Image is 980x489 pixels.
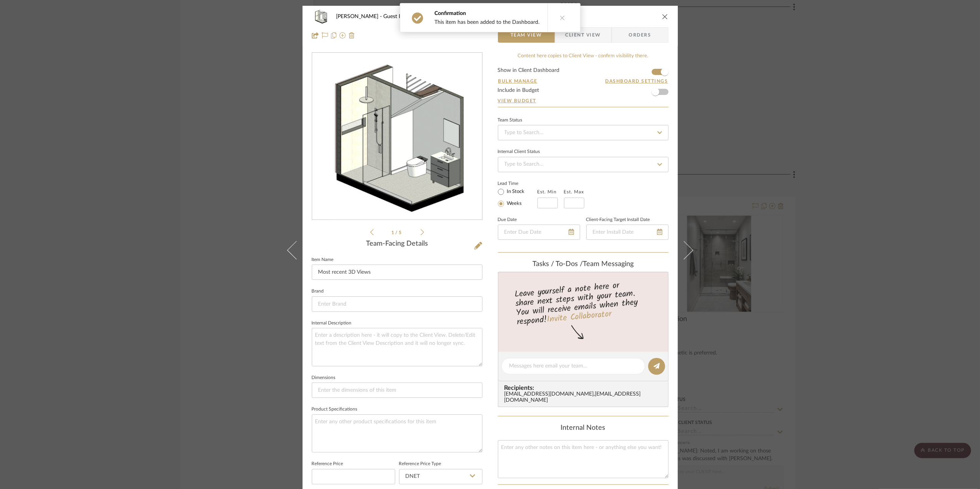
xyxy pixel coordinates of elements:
span: 5 [399,230,403,235]
span: Client View [566,27,601,43]
label: Lead Time [498,180,537,187]
label: Due Date [498,218,517,222]
img: 9346e86e-4626-4c6f-a812-4bf127540902_48x40.jpg [312,9,330,24]
span: / [395,230,399,235]
label: Item Name [312,258,334,262]
label: Client-Facing Target Install Date [586,218,650,222]
label: Reference Price [312,462,343,466]
input: Type to Search… [498,157,669,172]
label: Brand [312,289,324,293]
a: Invite Collaborator [546,308,612,327]
div: [EMAIL_ADDRESS][DOMAIN_NAME] , [EMAIL_ADDRESS][DOMAIN_NAME] [504,391,665,404]
label: Product Specifications [312,407,358,411]
span: Recipients: [504,384,665,391]
label: Est. Min [537,189,557,195]
label: Dimensions [312,376,336,380]
mat-radio-group: Select item type [498,187,537,208]
span: [PERSON_NAME] [336,14,384,19]
button: close [662,13,669,20]
div: Leave yourself a note here or share next steps with your team. You will receive emails when they ... [497,277,669,329]
span: Tasks / To-Dos / [532,261,583,268]
div: team Messaging [498,260,669,269]
img: Remove from project [349,32,355,38]
div: Confirmation [435,10,540,17]
input: Enter the dimensions of this item [312,383,483,398]
span: 1 [391,230,395,235]
div: Team Status [498,118,522,122]
div: Team-Facing Details [312,240,483,248]
input: Enter Brand [312,296,483,312]
div: Content here copies to Client View - confirm visibility there. [498,52,669,60]
label: In Stock [506,188,525,195]
label: Internal Description [312,321,352,325]
input: Enter Due Date [498,225,580,240]
a: View Budget [498,98,669,104]
div: This item has been added to the Dashboard. [435,19,540,26]
span: Guest Bathroom [384,14,428,19]
div: 0 [312,53,482,220]
input: Enter Install Date [586,225,669,240]
img: 9346e86e-4626-4c6f-a812-4bf127540902_436x436.jpg [329,53,466,220]
div: Internal Client Status [498,150,540,154]
input: Enter Item Name [312,264,483,280]
button: Bulk Manage [498,78,538,85]
label: Est. Max [564,189,584,195]
button: Dashboard Settings [605,78,669,85]
label: Reference Price Type [399,462,441,466]
label: Weeks [506,200,522,207]
span: Orders [621,27,660,43]
input: Type to Search… [498,125,669,140]
div: Internal Notes [498,424,669,432]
